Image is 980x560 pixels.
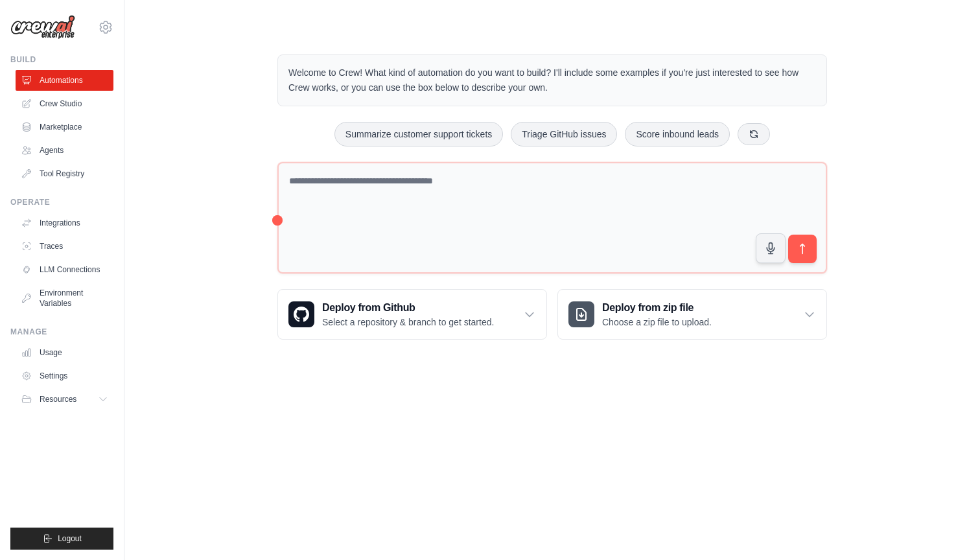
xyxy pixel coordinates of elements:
[16,366,113,386] a: Settings
[322,316,494,329] p: Select a repository & branch to get started.
[16,236,113,257] a: Traces
[10,327,113,337] div: Manage
[602,316,712,329] p: Choose a zip file to upload.
[16,117,113,137] a: Marketplace
[16,140,113,161] a: Agents
[16,342,113,363] a: Usage
[625,122,730,146] button: Score inbound leads
[16,389,113,410] button: Resources
[16,93,113,114] a: Crew Studio
[16,163,113,184] a: Tool Registry
[58,533,82,544] span: Logout
[334,122,503,146] button: Summarize customer support tickets
[10,197,113,207] div: Operate
[10,528,113,550] button: Logout
[322,300,494,316] h3: Deploy from Github
[10,15,75,40] img: Logo
[16,283,113,314] a: Environment Variables
[16,259,113,280] a: LLM Connections
[602,300,712,316] h3: Deploy from zip file
[288,65,816,95] p: Welcome to Crew! What kind of automation do you want to build? I'll include some examples if you'...
[16,70,113,91] a: Automations
[10,54,113,65] div: Build
[16,213,113,233] a: Integrations
[40,394,76,404] span: Resources
[511,122,617,146] button: Triage GitHub issues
